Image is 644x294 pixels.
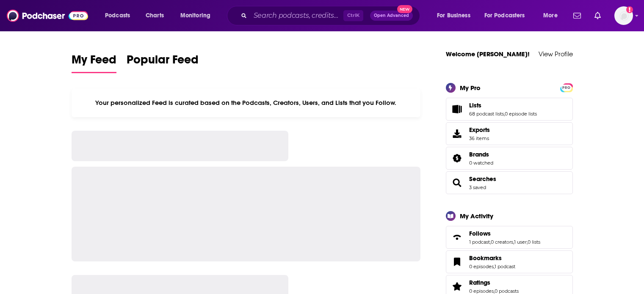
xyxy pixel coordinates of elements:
[514,239,527,245] a: 1 user
[431,9,481,22] button: open menu
[513,239,514,245] span: ,
[174,9,221,22] button: open menu
[494,264,495,269] span: ,
[446,98,573,121] span: Lists
[397,5,412,13] span: New
[370,11,413,21] button: Open AdvancedNew
[449,231,466,243] a: Follows
[343,10,363,21] span: Ctrl K
[469,102,537,109] a: Lists
[437,10,470,22] span: For Business
[7,8,88,24] img: Podchaser - Follow, Share and Rate Podcasts
[561,85,572,91] span: PRO
[140,9,169,22] a: Charts
[127,52,199,73] a: Popular Feed
[505,111,537,117] a: 0 episode lists
[626,6,633,13] svg: Add a profile image
[446,50,530,58] a: Welcome [PERSON_NAME]!
[469,151,489,158] span: Brands
[528,239,540,245] a: 0 lists
[446,122,573,145] a: Exports
[446,250,573,273] span: Bookmarks
[449,152,466,164] a: Brands
[614,6,633,25] img: User Profile
[469,230,540,237] a: Follows
[446,147,573,170] span: Brands
[146,10,164,22] span: Charts
[570,8,584,23] a: Show notifications dropdown
[491,239,513,245] a: 0 creators
[504,111,505,117] span: ,
[449,280,466,292] a: Ratings
[449,128,466,140] span: Exports
[469,126,490,134] span: Exports
[469,230,491,237] span: Follows
[449,256,466,268] a: Bookmarks
[469,160,493,166] a: 0 watched
[460,84,481,92] div: My Pro
[495,264,515,269] a: 1 podcast
[539,50,573,58] a: View Profile
[469,239,490,245] a: 1 podcast
[591,8,604,23] a: Show notifications dropdown
[484,10,525,22] span: For Podcasters
[537,9,568,22] button: open menu
[460,212,493,220] div: My Activity
[469,264,494,269] a: 0 episodes
[250,9,343,22] input: Search podcasts, credits, & more...
[527,239,528,245] span: ,
[469,111,504,117] a: 68 podcast lists
[235,6,428,25] div: Search podcasts, credits, & more...
[614,6,633,25] span: Logged in as NickG
[469,254,502,262] span: Bookmarks
[72,52,116,73] a: My Feed
[469,175,496,183] a: Searches
[469,279,490,286] span: Ratings
[469,151,493,158] a: Brands
[446,171,573,194] span: Searches
[543,10,558,22] span: More
[180,10,210,22] span: Monitoring
[469,184,486,190] a: 3 saved
[449,177,466,189] a: Searches
[449,103,466,115] a: Lists
[105,10,130,22] span: Podcasts
[99,9,141,22] button: open menu
[614,6,633,25] button: Show profile menu
[374,14,409,18] span: Open Advanced
[469,135,490,141] span: 36 items
[490,239,491,245] span: ,
[446,226,573,249] span: Follows
[494,288,495,294] span: ,
[72,52,116,72] span: My Feed
[469,279,519,286] a: Ratings
[127,52,199,72] span: Popular Feed
[469,102,481,109] span: Lists
[561,84,572,90] a: PRO
[479,9,537,22] button: open menu
[495,288,519,294] a: 0 podcasts
[469,288,494,294] a: 0 episodes
[72,88,421,117] div: Your personalized Feed is curated based on the Podcasts, Creators, Users, and Lists that you Follow.
[469,254,515,262] a: Bookmarks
